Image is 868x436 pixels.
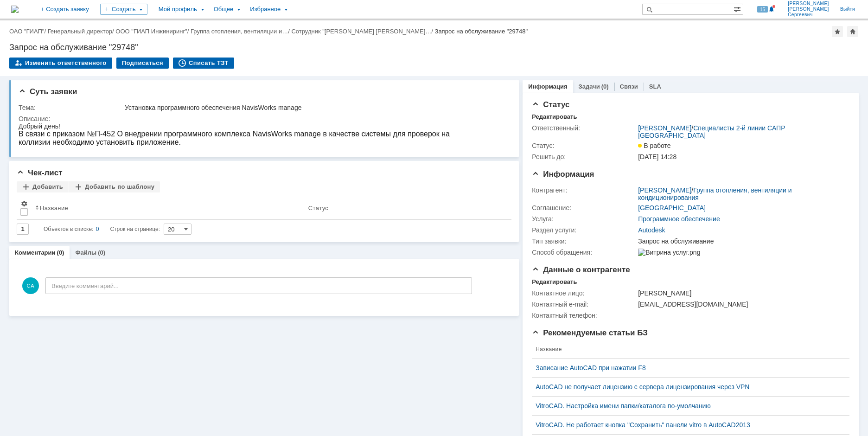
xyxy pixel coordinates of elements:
div: Редактировать [532,278,577,286]
div: / [638,124,844,139]
i: Строк на странице: [44,224,160,235]
a: Комментарии [15,249,56,256]
span: Расширенный поиск [734,4,743,13]
a: Специалисты 2-й линии САПР [GEOGRAPHIC_DATA] [638,124,785,139]
div: Раздел услуги: [532,226,636,234]
a: SLA [649,83,661,90]
span: Чек-лист [17,168,63,177]
span: Информация [532,170,594,179]
div: Тема: [19,104,123,111]
th: Статус [305,196,504,220]
a: Файлы [75,249,96,256]
div: Запрос на обслуживание [638,237,844,245]
a: Генеральный директор [48,28,112,35]
div: Добавить в избранное [832,26,843,37]
div: Создать [100,4,147,15]
div: 0 [96,224,99,235]
div: Статус [308,205,328,212]
div: Тип заявки: [532,237,636,245]
div: Название [40,205,68,212]
div: Редактировать [532,113,577,121]
div: / [291,28,434,35]
a: Информация [528,83,567,90]
a: [GEOGRAPHIC_DATA] [638,204,706,212]
span: В работе [638,142,670,149]
div: Контактный e-mail: [532,301,636,308]
div: Запрос на обслуживание "29748" [9,43,859,52]
a: Программное обеспечение [638,215,720,223]
span: Рекомендуемые статьи БЗ [532,328,648,337]
a: Связи [620,83,638,90]
div: Статус: [532,142,636,149]
a: VitroCAD. Не работает кнопка "Сохранить" панели vitro в AutoCAD2013 [536,421,838,429]
div: Услуга: [532,215,636,223]
a: [PERSON_NAME] [638,186,691,194]
span: Статус [532,100,569,109]
div: Соглашение: [532,204,636,212]
div: / [638,186,844,201]
a: Группа отопления, вентиляции и… [191,28,288,35]
a: ООО "ГИАП Инжиниринг" [115,28,187,35]
span: Настройки [20,200,28,207]
div: (0) [57,249,64,256]
span: 15 [757,6,768,13]
a: Сотрудник "[PERSON_NAME] [PERSON_NAME]… [291,28,431,35]
div: Запрос на обслуживание "29748" [435,28,528,35]
div: Способ обращения: [532,249,636,256]
div: Контрагент: [532,186,636,194]
div: / [191,28,291,35]
a: ОАО "ГИАП" [9,28,44,35]
img: Витрина услуг.png [638,249,700,256]
div: / [9,28,48,35]
span: Данные о контрагенте [532,265,630,274]
a: VitroCAD. Настройка имени папки/каталога по-умолчанию [536,402,838,410]
span: СА [22,277,39,294]
a: Задачи [579,83,600,90]
div: Описание: [19,115,507,122]
div: (0) [601,83,609,90]
div: [PERSON_NAME] [638,289,844,297]
div: Установка программного обеспечения NavisWorks manage [125,104,505,111]
th: Название [532,340,842,359]
span: Суть заявки [19,87,77,96]
a: Зависание AutoCAD при нажатии F8 [536,364,838,372]
div: / [115,28,191,35]
span: Сергеевич [788,12,829,18]
div: Ответственный: [532,124,636,132]
span: Объектов в списке: [44,226,93,232]
div: Сделать домашней страницей [847,26,858,37]
img: logo [11,6,19,13]
div: / [48,28,116,35]
div: Контактное лицо: [532,289,636,297]
a: [PERSON_NAME] [638,124,691,132]
a: Группа отопления, вентиляции и кондиционирования [638,186,791,201]
span: [PERSON_NAME] [788,1,829,6]
div: (0) [98,249,105,256]
a: Перейти на домашнюю страницу [11,6,19,13]
div: [EMAIL_ADDRESS][DOMAIN_NAME] [638,301,844,308]
a: AutoCAD не получает лицензию с сервера лицензирования через VPN [536,383,838,391]
div: Решить до: [532,153,636,160]
span: [PERSON_NAME] [788,6,829,12]
a: Autodesk [638,226,665,234]
span: [DATE] 14:28 [638,153,677,160]
div: Контактный телефон: [532,312,636,319]
th: Название [32,196,305,220]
